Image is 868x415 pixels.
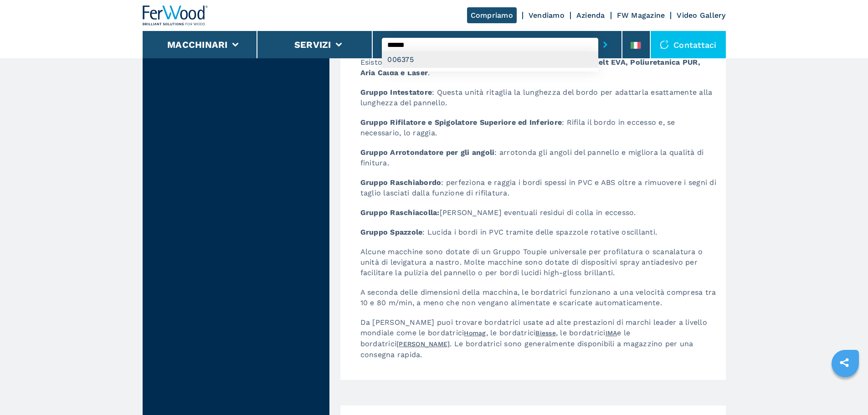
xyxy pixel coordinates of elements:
[167,39,228,50] button: Macchinari
[617,11,665,20] a: FW Magazine
[660,40,669,49] img: Contattaci
[833,351,856,374] a: sharethis
[651,31,726,58] div: Contattaci
[351,177,726,207] p: : perfeziona e raggia i bordi spessi in PVC e ABS oltre a rimuovere i segni di taglio lasciati da...
[535,329,556,337] a: Biesse
[351,246,726,287] p: Alcune macchine sono dotate di un Gruppo Toupie universale per profilatura o scanalatura o unità ...
[464,329,486,337] a: Homag
[396,340,450,348] a: [PERSON_NAME]
[351,227,726,246] p: : Lucida i bordi in PVC tramite delle spazzole rotative oscillanti.
[606,329,617,337] a: IMA
[467,7,517,23] a: Compriamo
[677,11,725,20] a: Video Gallery
[294,39,331,50] button: Servizi
[360,88,432,97] strong: Gruppo Intestatore
[382,51,598,68] div: 006375
[829,374,861,408] iframe: Chat
[351,117,726,147] p: : Rifila il bordo in eccesso e, se necessario, lo raggia.
[360,228,423,236] strong: Gruppo Spazzole
[360,208,440,217] strong: Gruppo Raschiacolla:
[360,178,442,187] strong: Gruppo Raschiabordo
[351,287,726,317] p: A seconda delle dimensioni della macchina, le bordatrici funzionano a una velocità compresa tra 1...
[351,57,726,87] p: Esistono quattro tipi di incollaggio per la bordatura, tra cui .
[576,11,605,20] a: Azienda
[360,118,562,127] strong: Gruppo Rifilatore e Spigolatore Superiore ed Inferiore
[351,147,726,177] p: : arrotonda gli angoli del pannello e migliora la qualità di finitura.
[529,11,565,20] a: Vendiamo
[143,5,208,26] img: Ferwood
[360,148,495,157] strong: Gruppo Arrotondatore per gli angoli
[351,207,726,227] p: [PERSON_NAME] eventuali residui di colla in eccesso.
[351,317,726,369] p: Da [PERSON_NAME] puoi trovare bordatrici usate ad alte prestazioni di marchi leader a livello mon...
[598,34,612,55] button: submit-button
[351,87,726,117] p: : Questa unità ritaglia la lunghezza del bordo per adattarla esattamente alla lunghezza del panne...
